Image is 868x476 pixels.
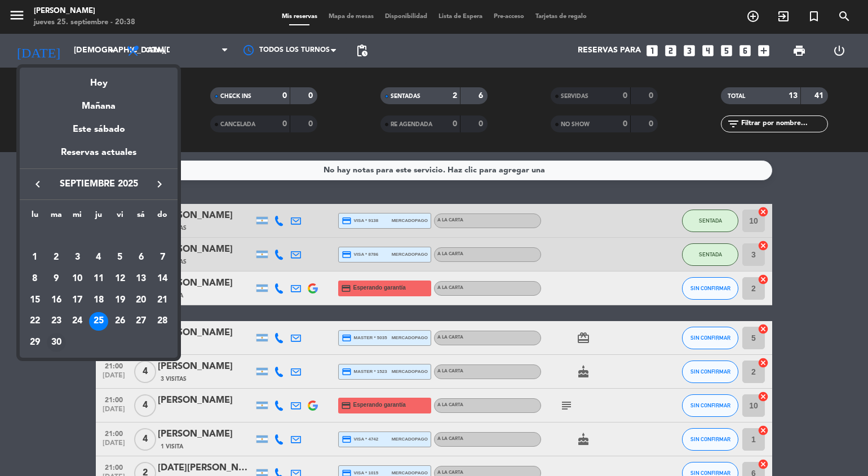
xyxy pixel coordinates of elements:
[89,312,108,331] div: 25
[131,208,152,226] th: sábado
[67,290,88,311] td: 17 de septiembre de 2025
[46,290,67,311] td: 16 de septiembre de 2025
[46,332,67,353] td: 30 de septiembre de 2025
[25,248,45,267] div: 1
[28,177,48,192] button: keyboard_arrow_left
[25,269,45,288] div: 8
[68,312,87,331] div: 24
[25,333,45,352] div: 29
[68,269,87,288] div: 10
[131,269,150,288] div: 13
[88,247,109,269] td: 4 de septiembre de 2025
[131,291,150,310] div: 20
[46,247,67,269] td: 2 de septiembre de 2025
[24,311,46,332] td: 22 de septiembre de 2025
[149,177,170,192] button: keyboard_arrow_right
[25,312,45,331] div: 22
[25,291,45,310] div: 15
[20,91,178,114] div: Mañana
[131,247,152,269] td: 6 de septiembre de 2025
[109,311,131,332] td: 26 de septiembre de 2025
[68,248,87,267] div: 3
[152,268,173,290] td: 14 de septiembre de 2025
[153,312,172,331] div: 28
[47,291,66,310] div: 16
[131,268,152,290] td: 13 de septiembre de 2025
[31,177,45,191] i: keyboard_arrow_left
[131,312,150,331] div: 27
[152,247,173,269] td: 7 de septiembre de 2025
[67,208,88,226] th: miércoles
[88,208,109,226] th: jueves
[153,269,172,288] div: 14
[88,268,109,290] td: 11 de septiembre de 2025
[153,177,166,191] i: keyboard_arrow_right
[131,290,152,311] td: 20 de septiembre de 2025
[46,311,67,332] td: 23 de septiembre de 2025
[110,291,130,310] div: 19
[109,290,131,311] td: 19 de septiembre de 2025
[48,177,149,192] span: septiembre 2025
[152,290,173,311] td: 21 de septiembre de 2025
[67,311,88,332] td: 24 de septiembre de 2025
[152,208,173,226] th: domingo
[20,68,178,91] div: Hoy
[24,332,46,353] td: 29 de septiembre de 2025
[46,268,67,290] td: 9 de septiembre de 2025
[153,248,172,267] div: 7
[24,268,46,290] td: 8 de septiembre de 2025
[89,291,108,310] div: 18
[20,114,178,145] div: Este sábado
[88,290,109,311] td: 18 de septiembre de 2025
[109,268,131,290] td: 12 de septiembre de 2025
[24,208,46,226] th: lunes
[47,269,66,288] div: 9
[110,269,130,288] div: 12
[47,312,66,331] div: 23
[131,248,150,267] div: 6
[88,311,109,332] td: 25 de septiembre de 2025
[24,226,173,247] td: SEP.
[89,248,108,267] div: 4
[131,311,152,332] td: 27 de septiembre de 2025
[46,208,67,226] th: martes
[110,312,130,331] div: 26
[67,247,88,269] td: 3 de septiembre de 2025
[152,311,173,332] td: 28 de septiembre de 2025
[68,291,87,310] div: 17
[109,247,131,269] td: 5 de septiembre de 2025
[153,291,172,310] div: 21
[47,333,66,352] div: 30
[24,247,46,269] td: 1 de septiembre de 2025
[89,269,108,288] div: 11
[24,290,46,311] td: 15 de septiembre de 2025
[67,268,88,290] td: 10 de septiembre de 2025
[109,208,131,226] th: viernes
[110,248,130,267] div: 5
[20,145,178,168] div: Reservas actuales
[47,248,66,267] div: 2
